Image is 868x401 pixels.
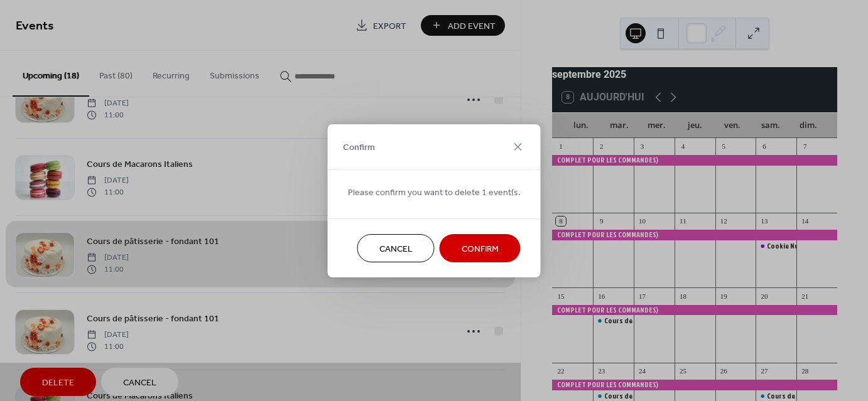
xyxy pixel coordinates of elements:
[343,141,375,154] span: Confirm
[357,234,435,262] button: Cancel
[462,242,499,255] span: Confirm
[348,186,521,199] span: Please confirm you want to delete 1 event(s.
[379,242,413,255] span: Cancel
[440,234,521,262] button: Confirm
